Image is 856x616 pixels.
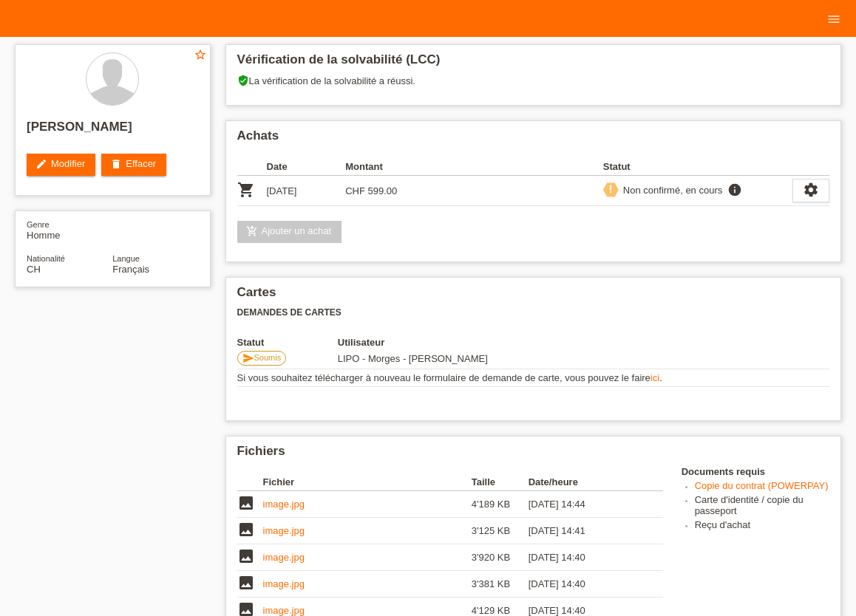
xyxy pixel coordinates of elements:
td: 4'189 KB [472,491,529,518]
a: ici [651,372,659,383]
i: priority_high [605,184,616,194]
span: Suisse [27,264,41,275]
td: 3'920 KB [472,544,529,571]
a: image.jpg [263,499,305,510]
h2: Achats [237,129,830,151]
span: Nationalité [27,254,65,263]
td: [DATE] 14:40 [529,571,642,598]
td: [DATE] 14:40 [529,544,642,571]
td: 3'381 KB [472,571,529,598]
span: 06.09.2025 [338,353,488,364]
h2: Vérification de la solvabilité (LCC) [237,52,830,75]
th: Date [267,158,346,176]
span: Genre [27,220,50,229]
i: image [237,574,255,592]
div: Homme [27,219,112,241]
a: image.jpg [263,605,305,616]
th: Date/heure [529,473,642,491]
i: verified_user [237,75,249,86]
i: edit [35,158,47,170]
i: star_border [194,48,207,61]
h2: [PERSON_NAME] [27,120,199,142]
div: La vérification de la solvabilité a réussi. [237,75,830,97]
th: Fichier [263,473,472,491]
td: 3'125 KB [472,518,529,544]
i: image [237,547,255,565]
a: Copie du contrat (POWERPAY) [695,480,829,491]
td: CHF 599.00 [345,176,424,206]
a: deleteEffacer [101,154,166,176]
div: Non confirmé, en cours [619,182,722,198]
span: Français [112,264,149,275]
th: Utilisateur [338,337,575,348]
li: Carte d'identité / copie du passeport [695,494,829,519]
i: POSP00027176 [237,181,255,199]
th: Taille [472,473,529,491]
th: Montant [345,158,424,176]
td: [DATE] [267,176,346,206]
td: Si vous souhaitez télécharger à nouveau le formulaire de demande de carte, vous pouvez le faire . [237,369,830,387]
a: star_border [194,48,207,64]
a: image.jpg [263,578,305,589]
li: Reçu d'achat [695,519,829,533]
span: Langue [112,254,140,263]
h3: Demandes de cartes [237,307,830,318]
a: menu [819,14,849,23]
i: send [242,352,254,364]
a: editModifier [27,154,95,176]
a: image.jpg [263,525,305,536]
i: info [726,182,744,197]
h2: Cartes [237,285,830,307]
i: image [237,494,255,512]
a: image.jpg [263,552,305,563]
i: delete [110,158,122,170]
th: Statut [603,158,792,176]
h4: Documents requis [682,466,829,477]
span: Soumis [254,353,282,362]
td: [DATE] 14:41 [529,518,642,544]
i: image [237,521,255,538]
td: [DATE] 14:44 [529,491,642,518]
i: settings [803,182,819,198]
th: Statut [237,337,338,348]
i: menu [826,12,841,27]
i: add_shopping_cart [246,225,258,237]
a: add_shopping_cartAjouter un achat [237,221,342,243]
h2: Fichiers [237,444,830,466]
